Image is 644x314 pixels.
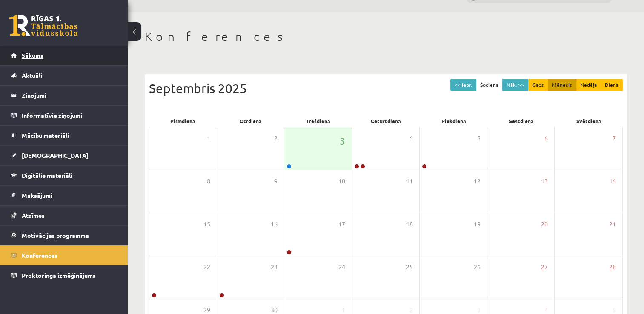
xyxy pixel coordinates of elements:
[528,79,548,91] button: Gads
[11,86,117,105] a: Ziņojumi
[22,171,72,179] span: Digitālie materiāli
[420,115,487,127] div: Piekdiena
[22,131,69,139] span: Mācību materiāli
[22,151,89,159] span: [DEMOGRAPHIC_DATA]
[613,134,616,143] span: 7
[22,86,117,105] legend: Ziņojumi
[11,186,117,205] a: Maksājumi
[203,263,210,272] span: 22
[11,46,117,65] a: Sākums
[11,66,117,85] a: Aktuāli
[548,79,576,91] button: Mēnesis
[11,166,117,185] a: Digitālie materiāli
[149,115,217,127] div: Pirmdiena
[477,134,481,143] span: 5
[541,220,548,229] span: 20
[555,115,623,127] div: Svētdiena
[22,271,96,279] span: Proktoringa izmēģinājums
[609,220,616,229] span: 21
[271,263,278,272] span: 23
[487,115,555,127] div: Sestdiena
[11,106,117,125] a: Informatīvie ziņojumi
[22,106,117,125] legend: Informatīvie ziņojumi
[207,177,210,186] span: 8
[9,15,77,36] a: Rīgas 1. Tālmācības vidusskola
[338,177,345,186] span: 10
[406,220,413,229] span: 18
[22,71,42,79] span: Aktuāli
[474,263,481,272] span: 26
[11,265,117,285] a: Proktoringa izmēģinājums
[217,115,284,127] div: Otrdiena
[450,79,476,91] button: << Iepr.
[22,51,43,59] span: Sākums
[406,177,413,186] span: 11
[207,134,210,143] span: 1
[406,263,413,272] span: 25
[274,177,278,186] span: 9
[145,29,627,44] h1: Konferences
[274,134,278,143] span: 2
[11,126,117,145] a: Mācību materiāli
[338,220,345,229] span: 17
[284,115,352,127] div: Trešdiena
[340,134,345,148] span: 3
[11,226,117,245] a: Motivācijas programma
[609,177,616,186] span: 14
[474,177,481,186] span: 12
[541,177,548,186] span: 13
[338,263,345,272] span: 24
[502,79,528,91] button: Nāk. >>
[601,79,623,91] button: Diena
[476,79,503,91] button: Šodiena
[22,211,45,219] span: Atzīmes
[11,146,117,165] a: [DEMOGRAPHIC_DATA]
[576,79,601,91] button: Nedēļa
[22,186,117,205] legend: Maksājumi
[544,134,548,143] span: 6
[271,220,278,229] span: 16
[541,263,548,272] span: 27
[22,251,57,259] span: Konferences
[609,263,616,272] span: 28
[474,220,481,229] span: 19
[149,79,623,98] div: Septembris 2025
[11,206,117,225] a: Atzīmes
[409,134,413,143] span: 4
[203,220,210,229] span: 15
[352,115,420,127] div: Ceturtdiena
[11,245,117,265] a: Konferences
[22,231,89,239] span: Motivācijas programma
